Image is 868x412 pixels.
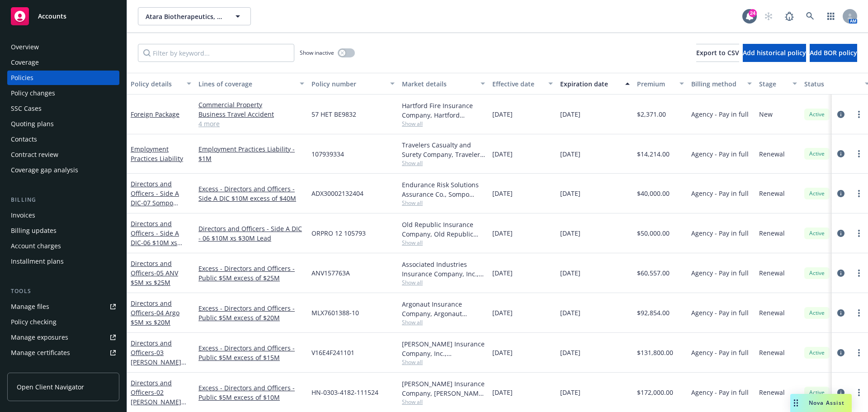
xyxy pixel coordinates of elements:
a: Policy changes [7,86,119,100]
span: $172,000.00 [637,388,673,397]
div: Coverage gap analysis [11,163,78,177]
div: Policy changes [11,86,55,100]
span: MLX7601388-10 [311,308,359,317]
div: Manage exposures [11,330,68,345]
span: Agency - Pay in full [691,308,749,317]
div: Billing [7,195,119,204]
a: 4 more [198,119,304,128]
span: Agency - Pay in full [691,388,749,397]
div: Contacts [11,132,37,147]
span: - 06 $10M xs $30M Lead [131,238,182,256]
button: Add BOR policy [810,44,857,62]
span: Show all [402,199,485,207]
div: Policies [11,71,33,85]
a: more [854,188,864,199]
a: more [854,148,864,159]
span: Active [808,189,826,198]
span: Active [808,388,826,397]
input: Filter by keyword... [138,44,294,62]
div: SSC Cases [11,101,42,116]
button: Premium [633,73,688,95]
a: more [854,268,864,279]
span: Renewal [759,308,785,317]
button: Atara Biotherapeutics, Inc. [138,7,251,25]
a: Employment Practices Liability - $1M [198,144,304,163]
div: Argonaut Insurance Company, Argonaut Insurance Company (Argo) [402,299,485,318]
div: Associated Industries Insurance Company, Inc., AmTrust Financial Services, RT Specialty Insurance... [402,260,485,279]
div: Contract review [11,147,58,162]
button: Billing method [688,73,755,95]
span: [DATE] [492,228,513,238]
a: Manage claims [7,361,119,375]
div: Market details [402,79,475,89]
a: circleInformation [835,188,846,199]
span: [DATE] [560,388,580,397]
span: Atara Biotherapeutics, Inc. [146,12,224,21]
button: Expiration date [557,73,633,95]
span: Active [808,309,826,317]
div: Billing updates [11,223,57,238]
a: Excess - Directors and Officers - Public $5M excess of $25M [198,264,304,283]
div: Travelers Casualty and Surety Company, Travelers Insurance [402,140,485,159]
a: Account charges [7,239,119,253]
span: [DATE] [560,308,580,317]
span: [DATE] [560,268,580,278]
a: Manage certificates [7,346,119,360]
span: New [759,109,773,119]
a: Contract review [7,147,119,162]
span: [DATE] [492,189,513,198]
span: Show all [402,239,485,246]
span: Export to CSV [696,48,739,57]
span: Renewal [759,268,785,278]
button: Market details [398,73,489,95]
span: $50,000.00 [637,228,670,238]
a: Employment Practices Liability [131,145,183,163]
a: Contacts [7,132,119,147]
div: Hartford Fire Insurance Company, Hartford Insurance Group [402,101,485,120]
a: Switch app [822,7,840,25]
span: Show all [402,318,485,326]
span: Agency - Pay in full [691,268,749,278]
a: Coverage gap analysis [7,163,119,177]
div: Effective date [492,79,543,89]
span: 57 HET BE9832 [311,109,356,119]
div: Lines of coverage [198,79,294,89]
span: [DATE] [492,348,513,357]
a: Report a Bug [780,7,798,25]
a: Commercial Property [198,100,304,109]
a: Coverage [7,55,119,70]
span: - 07 Sompo $10M xs $40M XS [131,199,183,217]
span: Active [808,110,826,118]
a: Directors and Officers [131,299,179,327]
a: Foreign Package [131,110,179,118]
a: circleInformation [835,387,846,398]
span: Active [808,269,826,277]
span: Nova Assist [809,399,844,407]
button: Nova Assist [790,394,852,412]
div: Expiration date [560,79,620,89]
a: Invoices [7,208,119,223]
span: [DATE] [560,228,580,238]
a: Overview [7,40,119,54]
span: [DATE] [560,109,580,119]
span: [DATE] [492,308,513,317]
span: Add historical policy [743,48,806,57]
a: Directors and Officers [131,339,181,376]
span: $40,000.00 [637,189,670,198]
span: Active [808,349,826,357]
button: Policy details [127,73,195,95]
span: - 04 Argo $5M xs $20M [131,308,179,327]
div: Overview [11,40,39,54]
div: Account charges [11,239,61,253]
a: circleInformation [835,109,846,120]
a: more [854,347,864,358]
span: Manage exposures [7,330,119,345]
span: Show inactive [300,49,334,57]
span: Active [808,150,826,158]
div: Status [804,79,859,89]
span: Show all [402,279,485,286]
div: Quoting plans [11,117,54,131]
span: Open Client Navigator [17,382,84,392]
div: 24 [749,9,757,17]
span: Renewal [759,348,785,357]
